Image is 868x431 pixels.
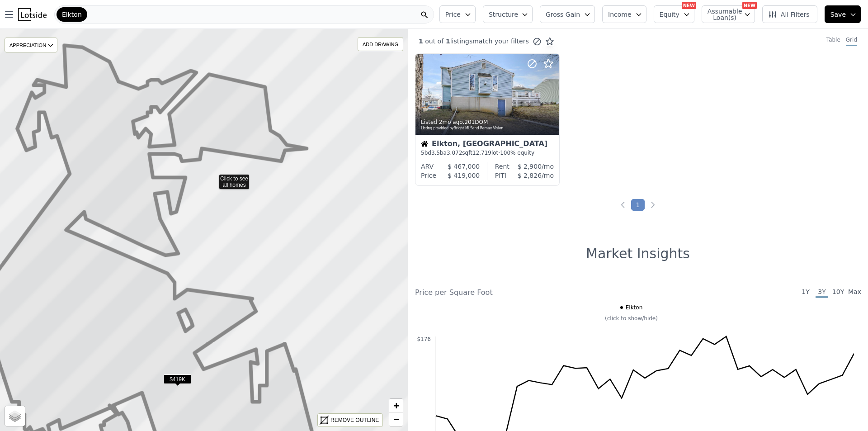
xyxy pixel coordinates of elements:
h1: Market Insights [586,246,690,262]
div: NEW [682,2,696,9]
div: Rent [495,162,509,171]
div: Listed , 201 DOM [421,118,555,126]
a: Zoom out [389,412,403,426]
button: Structure [483,5,533,23]
span: 10Y [832,287,844,298]
div: Table [826,36,840,46]
span: All Filters [768,10,810,19]
span: $ 2,826 [518,172,542,179]
div: ARV [421,162,434,171]
span: $ 419,000 [448,172,480,179]
div: ADD DRAWING [358,38,403,51]
div: /mo [509,162,554,171]
button: Gross Gain [540,5,595,23]
span: 12,719 [472,150,491,156]
div: REMOVE OUTLINE [330,416,379,424]
div: $419K [164,374,191,388]
div: Listing provided by Bright MLS and Remax Vision [421,126,555,131]
span: 1 [443,38,450,45]
span: Gross Gain [546,10,580,19]
span: $ 467,000 [448,163,480,170]
div: APPRECIATION [5,38,57,52]
button: Income [602,5,646,23]
span: Save [830,10,846,19]
button: Price [439,5,476,23]
div: out of listings [408,37,554,46]
div: Elkton, [GEOGRAPHIC_DATA] [421,140,554,149]
div: PITI [495,171,506,180]
img: House [421,140,428,147]
button: All Filters [762,5,817,23]
ul: Pagination [408,200,868,209]
a: Layers [5,406,25,426]
div: NEW [742,2,757,9]
div: 5 bd 3.5 ba sqft lot · 100% equity [421,149,554,156]
span: Price [445,10,461,19]
span: 1Y [799,287,812,298]
span: 1 [419,38,423,45]
button: Assumable Loan(s) [702,5,755,23]
button: Save [825,5,861,23]
a: Next page [648,200,657,209]
div: Price per Square Foot [415,287,638,298]
span: 3Y [816,287,828,298]
span: $ 2,900 [518,163,542,170]
span: Elkton [62,10,82,19]
div: Grid [846,36,857,46]
span: − [393,413,399,425]
span: match your filters [472,37,529,46]
a: Listed 2mo ago,201DOMListing provided byBright MLSand Remax VisionHouseElkton, [GEOGRAPHIC_DATA]5... [415,53,559,186]
a: Zoom in [389,399,403,412]
span: Elkton [626,304,643,311]
span: + [393,400,399,411]
div: (click to show/hide) [409,315,854,322]
text: $176 [417,336,431,342]
span: Equity [660,10,679,19]
a: Page 1 is your current page [631,199,645,211]
span: Income [608,10,632,19]
span: $419K [164,374,191,384]
a: Previous page [618,200,627,209]
time: 2025-07-26 11:29 [439,119,463,125]
img: Lotside [18,8,47,21]
span: Structure [489,10,518,19]
span: 3,072 [447,150,462,156]
div: Price [421,171,436,180]
span: Max [848,287,861,298]
span: Assumable Loan(s) [708,8,736,21]
div: /mo [506,171,554,180]
button: Equity [654,5,694,23]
